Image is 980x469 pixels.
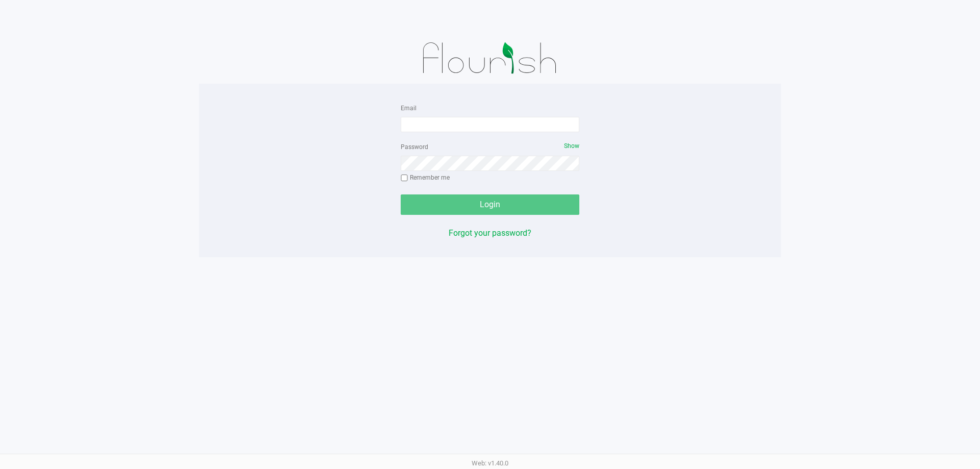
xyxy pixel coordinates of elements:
span: Show [564,142,579,150]
button: Forgot your password? [449,227,531,239]
input: Remember me [401,175,408,182]
label: Email [401,104,416,113]
label: Remember me [401,173,450,182]
span: Web: v1.40.0 [472,459,508,467]
label: Password [401,142,428,152]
